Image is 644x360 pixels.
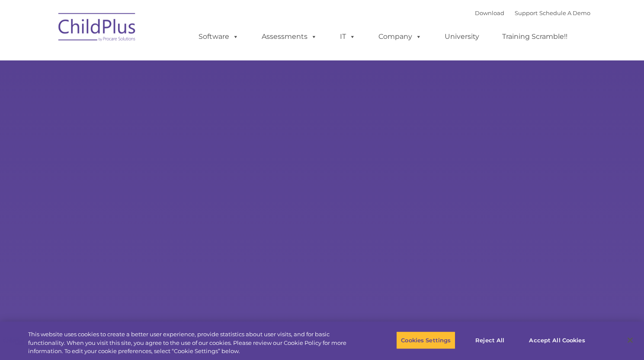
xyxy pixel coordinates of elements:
[331,28,364,45] a: IT
[475,9,504,16] a: Download
[475,9,590,16] font: |
[524,331,590,349] button: Accept All Cookies
[28,330,354,356] div: This website uses cookies to create a better user experience, provide statistics about user visit...
[493,28,576,45] a: Training Scramble!!
[396,331,455,349] button: Cookies Settings
[253,28,326,45] a: Assessments
[539,9,590,16] a: Schedule A Demo
[436,28,488,45] a: University
[515,9,538,16] a: Support
[621,331,640,350] button: Close
[190,28,247,45] a: Software
[370,28,430,45] a: Company
[463,331,517,349] button: Reject All
[54,7,141,50] img: ChildPlus by Procare Solutions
